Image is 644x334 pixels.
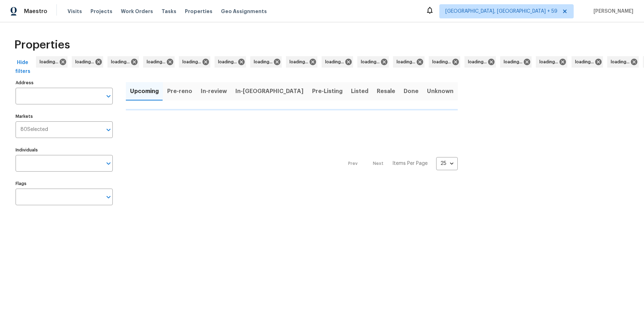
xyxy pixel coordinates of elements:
[218,58,240,65] span: loading...
[111,58,133,65] span: loading...
[11,56,34,78] button: Hide filters
[68,8,82,15] span: Visits
[201,86,227,96] span: In-review
[468,58,490,65] span: loading...
[392,160,428,167] p: Items Per Page
[185,8,212,15] span: Properties
[14,41,70,48] span: Properties
[72,56,103,68] div: loading...
[357,56,389,68] div: loading...
[572,56,603,68] div: loading...
[16,81,113,85] label: Address
[500,56,532,68] div: loading...
[312,86,343,96] span: Pre-Listing
[147,58,168,65] span: loading...
[221,8,267,15] span: Geo Assignments
[539,58,561,65] span: loading...
[14,58,31,76] span: Hide filters
[575,58,597,65] span: loading...
[179,56,210,68] div: loading...
[607,56,639,68] div: loading...
[536,56,567,68] div: loading...
[104,91,113,101] button: Open
[432,58,454,65] span: loading...
[36,56,68,68] div: loading...
[504,58,525,65] span: loading...
[104,159,113,168] button: Open
[104,192,113,202] button: Open
[289,58,311,65] span: loading...
[611,58,632,65] span: loading...
[361,58,382,65] span: loading...
[130,86,159,96] span: Upcoming
[215,56,246,68] div: loading...
[75,58,97,65] span: loading...
[162,9,176,14] span: Tasks
[16,148,113,152] label: Individuals
[325,58,347,65] span: loading...
[235,86,304,96] span: In-[GEOGRAPHIC_DATA]
[167,86,192,96] span: Pre-reno
[143,56,175,68] div: loading...
[393,56,425,68] div: loading...
[16,182,113,186] label: Flags
[182,58,204,65] span: loading...
[21,127,48,133] span: 80 Selected
[429,56,460,68] div: loading...
[16,114,113,119] label: Markets
[464,56,496,68] div: loading...
[397,58,418,65] span: loading...
[121,8,153,15] span: Work Orders
[351,86,368,96] span: Listed
[322,56,353,68] div: loading...
[250,56,282,68] div: loading...
[286,56,317,68] div: loading...
[591,8,633,15] span: [PERSON_NAME]
[404,86,418,96] span: Done
[377,86,395,96] span: Resale
[24,8,47,15] span: Maestro
[107,56,139,68] div: loading...
[427,86,453,96] span: Unknown
[104,125,113,135] button: Open
[436,154,458,173] div: 25
[445,8,557,15] span: [GEOGRAPHIC_DATA], [GEOGRAPHIC_DATA] + 59
[254,58,275,65] span: loading...
[341,115,458,212] nav: Pagination Navigation
[90,8,112,15] span: Projects
[40,58,61,65] span: loading...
